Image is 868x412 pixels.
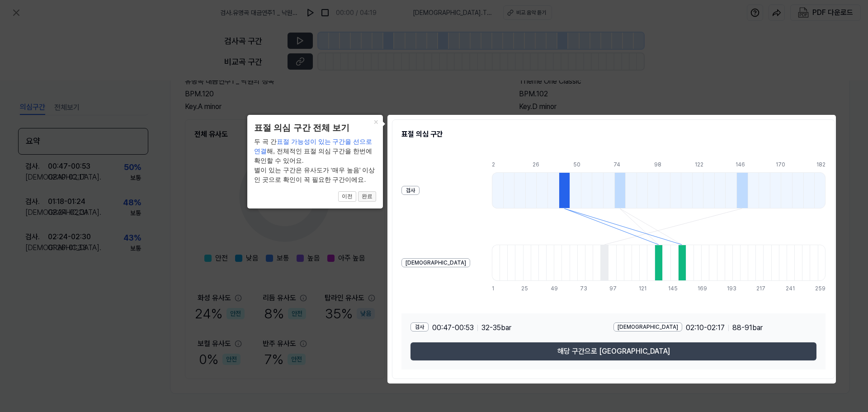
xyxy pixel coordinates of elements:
[368,115,383,128] button: Close
[358,191,376,202] button: 완료
[786,284,793,293] div: 241
[695,161,706,169] div: 122
[815,284,826,293] div: 259
[654,161,665,169] div: 98
[401,258,470,267] div: [DEMOGRAPHIC_DATA]
[254,138,372,155] span: 표절 가능성이 있는 구간을 선으로 연결
[639,284,646,293] div: 121
[613,161,625,169] div: 74
[816,161,826,169] div: 182
[727,284,735,293] div: 193
[401,186,420,195] div: 검사
[698,284,705,293] div: 169
[551,284,558,293] div: 49
[580,284,588,293] div: 73
[521,284,529,293] div: 25
[686,322,725,333] span: 02:10 - 02:17
[254,137,376,185] div: 두 곡 간 해, 전체적인 표절 의심 구간을 한번에 확인할 수 있어요. 별이 있는 구간은 유사도가 ‘매우 높음’ 이상인 곳으로 확인이 꼭 필요한 구간이에요.
[432,322,474,333] span: 00:47 - 00:53
[254,122,376,135] header: 표절 의심 구간 전체 보기
[338,191,356,202] button: 이전
[736,161,747,169] div: 146
[410,322,429,331] div: 검사
[732,322,763,333] span: 88 - 91 bar
[492,284,500,293] div: 1
[401,129,826,140] h2: 표절 의심 구간
[481,322,511,333] span: 32 - 35 bar
[776,161,787,169] div: 170
[609,284,617,293] div: 97
[756,284,764,293] div: 217
[573,161,585,169] div: 50
[668,284,676,293] div: 145
[410,342,816,360] button: 해당 구간으로 [GEOGRAPHIC_DATA]
[533,161,544,169] div: 26
[492,161,503,169] div: 2
[613,322,682,331] div: [DEMOGRAPHIC_DATA]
